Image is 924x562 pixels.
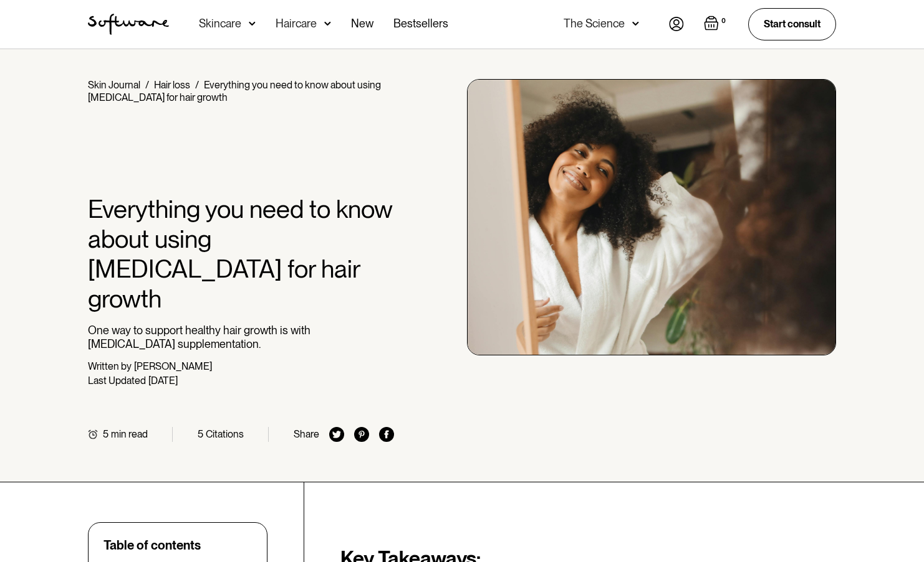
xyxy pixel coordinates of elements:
[154,79,190,91] a: Hair loss
[145,79,149,91] div: /
[249,17,256,30] img: arrow down
[206,428,244,440] div: Citations
[719,16,728,27] div: 0
[88,324,394,350] p: One way to support healthy hair growth is with [MEDICAL_DATA] supplementation.
[88,360,132,372] div: Written by
[88,375,146,386] div: Last Updated
[103,428,108,440] div: 5
[103,538,201,553] div: Table of contents
[88,14,169,35] img: Software Logo
[329,427,344,442] img: twitter icon
[88,194,394,314] h1: Everything you need to know about using [MEDICAL_DATA] for hair growth
[704,16,728,33] a: Open empty cart
[324,17,331,30] img: arrow down
[276,17,317,30] div: Haircare
[748,8,836,40] a: Start consult
[564,17,625,30] div: The Science
[354,427,369,442] img: pinterest icon
[111,428,148,440] div: min read
[199,17,241,30] div: Skincare
[379,427,394,442] img: facebook icon
[632,17,639,30] img: arrow down
[88,14,169,35] a: home
[134,360,212,372] div: [PERSON_NAME]
[195,79,199,91] div: /
[148,375,178,386] div: [DATE]
[198,428,203,440] div: 5
[88,79,140,91] a: Skin Journal
[88,79,381,103] div: Everything you need to know about using [MEDICAL_DATA] for hair growth
[294,428,319,440] div: Share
